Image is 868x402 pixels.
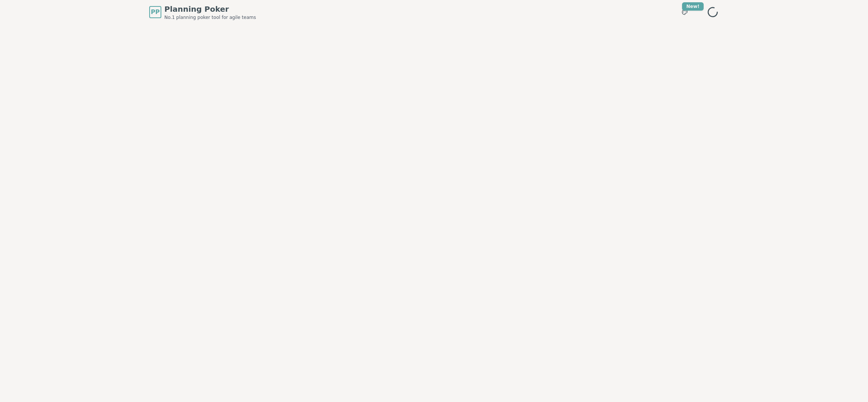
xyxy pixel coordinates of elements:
a: PPPlanning PokerNo.1 planning poker tool for agile teams [149,4,256,20]
button: New! [678,5,692,19]
span: Planning Poker [164,4,256,14]
div: New! [682,2,704,11]
span: PP [151,8,159,17]
span: No.1 planning poker tool for agile teams [164,14,256,20]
